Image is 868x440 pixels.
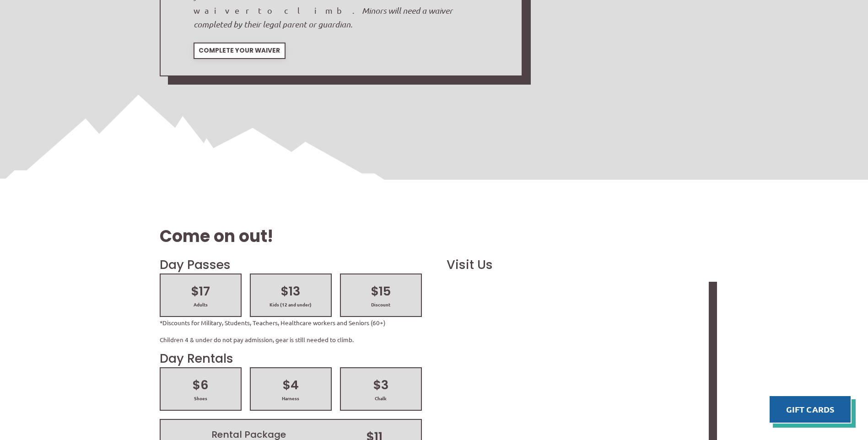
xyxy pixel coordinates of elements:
[349,395,413,402] span: Chalk
[349,301,413,308] span: Discount
[160,350,422,367] h2: Day Rentals
[160,225,709,248] h1: Come on out!
[349,283,413,300] h2: $15
[169,301,232,308] span: Adults
[349,376,413,394] h2: $3
[169,376,232,394] h2: $6
[194,5,453,30] em: Minors will need a waiver completed by their legal parent or guardian.
[160,335,422,344] p: Children 4 & under do not pay admission, gear is still needed to climb.
[447,256,709,274] h2: Visit Us
[259,283,323,300] h2: $13
[259,301,323,308] span: Kids (12 and under)
[199,48,280,54] span: Complete Your Waiver
[160,318,422,327] p: *Discounts for Military, Students, Teachers, Healthcare workers and Seniors (60+)
[160,256,422,274] h2: Day Passes
[169,283,232,300] h2: $17
[259,395,323,402] span: Harness
[169,395,232,402] span: Shoes
[194,43,286,59] a: Complete Your Waiver
[259,376,323,394] h2: $4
